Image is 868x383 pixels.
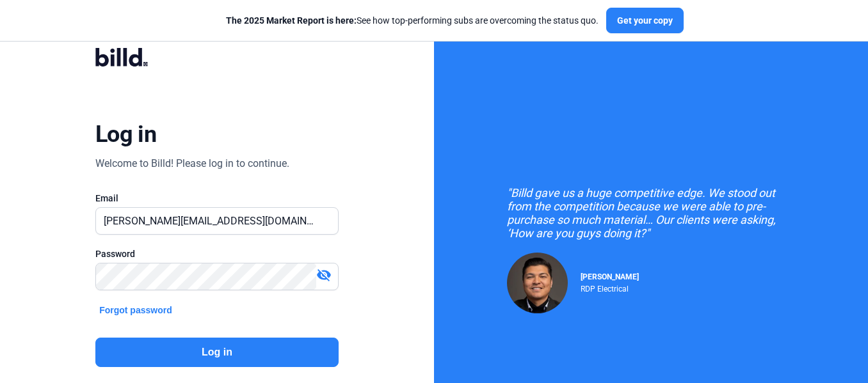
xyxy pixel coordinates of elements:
div: See how top-performing subs are overcoming the status quo. [226,14,599,27]
div: Log in [95,120,156,148]
button: Forgot password [95,303,176,317]
div: Welcome to Billd! Please log in to continue. [95,156,289,171]
button: Log in [95,338,339,367]
button: Get your copy [606,8,684,33]
img: Raul Pacheco [507,253,568,313]
mat-icon: visibility_off [316,267,332,283]
span: The 2025 Market Report is here: [226,15,357,26]
div: Email [95,192,339,205]
div: "Billd gave us a huge competitive edge. We stood out from the competition because we were able to... [507,186,795,240]
div: RDP Electrical [581,281,639,293]
span: [PERSON_NAME] [581,272,639,281]
div: Password [95,247,339,260]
